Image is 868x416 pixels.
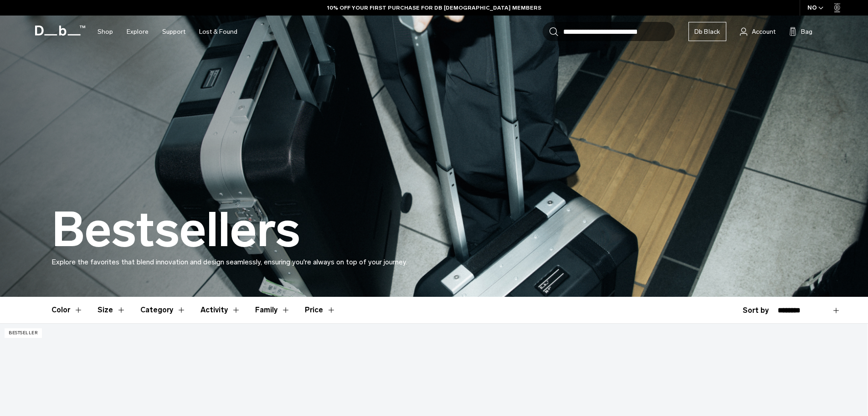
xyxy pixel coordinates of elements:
button: Toggle Filter [51,297,83,323]
button: Toggle Price [305,297,336,323]
button: Toggle Filter [200,297,241,323]
a: Shop [98,16,113,48]
a: Account [740,26,776,37]
span: Bag [801,27,812,37]
button: Toggle Filter [140,297,186,323]
span: Account [752,27,776,37]
nav: Main Navigation [91,16,244,48]
a: Support [162,16,185,48]
a: Lost & Found [199,16,237,48]
button: Bag [789,26,812,37]
button: Toggle Filter [255,297,290,323]
a: Db Black [688,22,726,41]
button: Toggle Filter [98,297,126,323]
span: Explore the favorites that blend innovation and design seamlessly, ensuring you're always on top ... [51,258,407,266]
a: Explore [127,16,149,48]
h1: Bestsellers [51,204,300,257]
a: 10% OFF YOUR FIRST PURCHASE FOR DB [DEMOGRAPHIC_DATA] MEMBERS [327,4,541,12]
p: Bestseller [5,328,42,338]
